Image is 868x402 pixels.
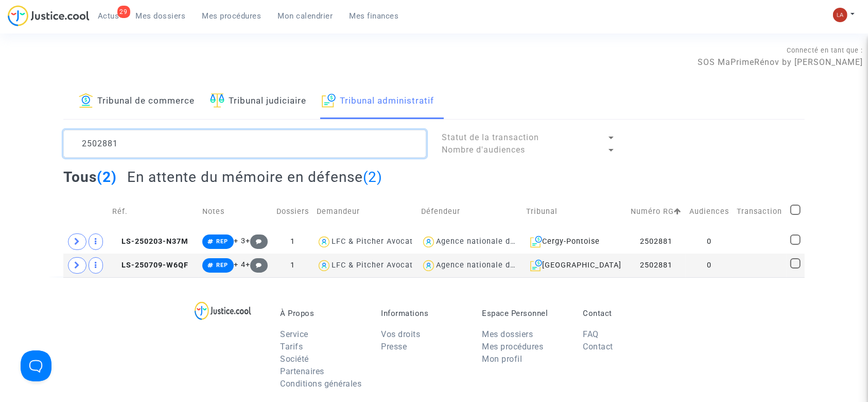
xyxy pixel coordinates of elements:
img: icon-archive.svg [530,236,542,248]
a: Tribunal administratif [322,84,434,119]
span: Mes dossiers [136,11,186,21]
img: icon-banque.svg [79,93,93,108]
a: Partenaires [280,366,324,376]
span: Actus [98,11,119,21]
a: Tribunal de commerce [79,84,195,119]
a: Mes finances [341,8,407,24]
p: Espace Personnel [482,309,567,318]
p: Informations [381,309,466,318]
td: 0 [686,230,734,254]
h2: En attente du mémoire en défense [127,168,383,186]
span: LS-250203-N37M [112,237,188,246]
span: Mes finances [350,11,399,21]
img: 3f9b7d9779f7b0ffc2b90d026f0682a9 [833,8,847,22]
img: icon-user.svg [317,234,332,249]
a: Mes procédures [194,8,270,24]
img: icon-archive.svg [322,93,336,108]
td: Réf. [109,193,199,230]
span: (2) [97,169,117,186]
img: icon-archive.svg [530,259,542,272]
a: FAQ [583,329,599,339]
span: + 4 [234,260,246,269]
td: Audiences [686,193,734,230]
p: À Propos [280,309,366,318]
td: Dossiers [272,193,313,230]
a: Vos droits [381,329,420,339]
a: Contact [583,342,613,351]
a: Mes procédures [482,342,543,351]
div: Agence nationale de l'habitat [436,237,549,246]
img: icon-user.svg [317,258,332,273]
div: LFC & Pitcher Avocat [332,261,413,270]
a: Tarifs [280,342,303,351]
td: 0 [686,254,734,277]
img: logo-lg.svg [195,301,252,320]
td: Numéro RG [627,193,686,230]
span: Statut de la transaction [442,132,539,142]
td: Tribunal [523,193,627,230]
span: REP [216,238,228,245]
td: 1 [272,230,313,254]
div: Agence nationale de l'habitat [436,261,549,270]
span: Mon calendrier [278,11,333,21]
td: 2502881 [627,230,686,254]
a: Conditions générales [280,379,361,389]
td: 1 [272,254,313,277]
img: jc-logo.svg [8,5,90,26]
img: icon-faciliter-sm.svg [210,93,224,108]
a: Société [280,354,309,364]
span: (2) [363,169,383,186]
img: icon-user.svg [421,258,436,273]
a: Mon calendrier [270,8,341,24]
a: Mes dossiers [482,329,533,339]
span: + [246,260,268,269]
img: icon-user.svg [421,234,436,249]
iframe: Help Scout Beacon - Open [21,350,51,381]
a: 29Actus [90,8,128,24]
a: Mes dossiers [128,8,194,24]
td: Transaction [733,193,787,230]
h2: Tous [63,168,117,186]
div: Cergy-Pontoise [526,236,623,248]
div: LFC & Pitcher Avocat [332,237,413,246]
p: Contact [583,309,668,318]
span: + 3 [234,237,246,245]
td: Notes [199,193,273,230]
span: Connecté en tant que : [787,46,863,54]
a: Mon profil [482,354,522,364]
td: Demandeur [313,193,418,230]
td: 2502881 [627,254,686,277]
span: + [246,237,268,245]
span: Mes procédures [202,11,262,21]
a: Tribunal judiciaire [210,84,306,119]
div: [GEOGRAPHIC_DATA] [526,259,623,272]
td: Défendeur [418,193,523,230]
div: 29 [117,6,130,18]
span: REP [216,262,228,269]
span: LS-250709-W6QF [112,261,188,270]
a: Presse [381,342,407,351]
a: Service [280,329,308,339]
span: Nombre d'audiences [442,145,525,155]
